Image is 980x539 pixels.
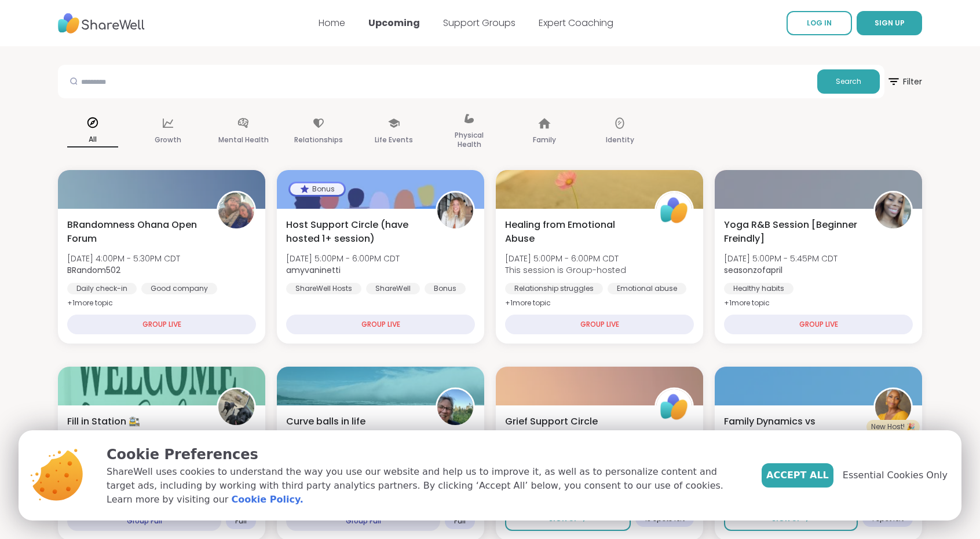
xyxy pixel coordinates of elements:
[218,389,254,425] img: Amie89
[875,193,911,228] img: seasonzofapril
[656,193,692,228] img: ShareWell
[294,133,343,147] p: Relationships
[817,69,880,94] button: Search
[67,253,180,264] span: [DATE] 4:00PM - 5:30PM CDT
[787,11,852,35] a: LOG IN
[58,8,145,39] img: ShareWell Nav Logo
[887,65,922,98] button: Filter
[218,133,269,147] p: Mental Health
[505,315,694,334] div: GROUP LIVE
[319,16,345,29] a: Home
[766,468,829,482] span: Accept All
[887,68,922,95] span: Filter
[437,193,473,228] img: amyvaninetti
[67,315,256,334] div: GROUP LIVE
[843,468,948,482] span: Essential Cookies Only
[366,283,420,294] div: ShareWell
[505,264,626,276] span: This session is Group-hosted
[505,283,603,294] div: Relationship struggles
[875,389,911,425] img: Rebirth4Love
[437,389,473,425] img: Lori246
[875,18,905,28] span: SIGN UP
[724,415,861,442] span: Family Dynamics vs Codependency
[724,315,913,334] div: GROUP LIVE
[155,133,181,147] p: Growth
[67,511,221,531] div: Group Full
[107,444,743,465] p: Cookie Preferences
[505,415,598,429] span: Grief Support Circle
[505,218,642,246] span: Healing from Emotional Abuse
[290,183,344,195] div: Bonus
[67,415,140,429] span: Fill in Station 🚉
[67,132,118,147] p: All
[656,389,692,425] img: ShareWell
[286,511,440,531] div: Group Full
[857,11,922,35] button: SIGN UP
[836,76,861,87] span: Search
[606,133,634,147] p: Identity
[286,283,361,294] div: ShareWell Hosts
[724,264,782,276] b: seasonzofapril
[67,264,120,276] b: BRandom502
[505,253,626,264] span: [DATE] 5:00PM - 6:00PM CDT
[141,283,217,294] div: Good company
[539,16,613,29] a: Expert Coaching
[724,283,793,294] div: Healthy habits
[235,516,247,526] span: Full
[724,218,861,246] span: Yoga R&B Session [Beginner Freindly]
[67,283,137,294] div: Daily check-in
[286,315,475,334] div: GROUP LIVE
[368,16,420,29] a: Upcoming
[425,283,466,294] div: Bonus
[762,463,833,488] button: Accept All
[443,16,515,29] a: Support Groups
[286,415,365,429] span: Curve balls in life
[67,218,204,246] span: BRandomness Ohana Open Forum
[218,193,254,228] img: BRandom502
[286,253,400,264] span: [DATE] 5:00PM - 6:00PM CDT
[866,420,920,434] div: New Host! 🎉
[286,264,341,276] b: amyvaninetti
[231,493,303,507] a: Cookie Policy.
[375,133,413,147] p: Life Events
[533,133,556,147] p: Family
[286,218,423,246] span: Host Support Circle (have hosted 1+ session)
[454,516,466,526] span: Full
[444,128,495,152] p: Physical Health
[807,18,832,28] span: LOG IN
[608,283,686,294] div: Emotional abuse
[724,253,838,264] span: [DATE] 5:00PM - 5:45PM CDT
[107,465,743,507] p: ShareWell uses cookies to understand the way you use our website and help us to improve it, as we...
